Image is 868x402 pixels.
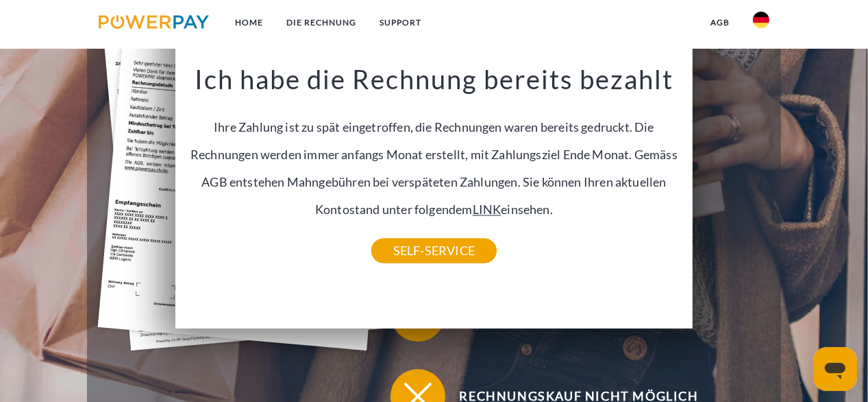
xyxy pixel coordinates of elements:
img: de [753,12,769,28]
a: agb [699,10,741,35]
button: Hilfe-Center [390,287,747,342]
a: LINK [473,202,501,217]
iframe: Schaltfläche zum Öffnen des Messaging-Fensters [813,347,857,391]
div: Ihre Zahlung ist zu spät eingetroffen, die Rechnungen waren bereits gedruckt. Die Rechnungen werd... [183,64,684,251]
a: SUPPORT [368,10,433,35]
h3: Ich habe die Rechnung bereits bezahlt [183,64,684,97]
a: Home [223,10,275,35]
img: logo-powerpay.svg [99,15,209,29]
a: DIE RECHNUNG [275,10,368,35]
a: SELF-SERVICE [371,239,497,263]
